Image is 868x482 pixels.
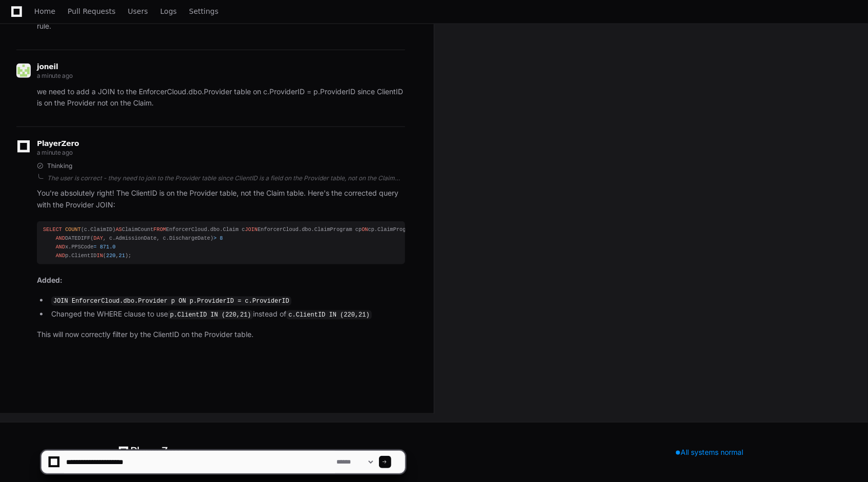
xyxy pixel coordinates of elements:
span: COUNT [65,226,81,233]
span: 21 [119,253,125,259]
span: JOIN [245,226,258,233]
span: 8 [220,235,223,241]
span: Home [34,8,55,14]
img: 181785292 [16,64,31,78]
p: we need to add a JOIN to the EnforcerCloud.dbo.Provider table on c.ProviderID = p.ProviderID sinc... [37,86,405,110]
code: JOIN EnforcerCloud.dbo.Provider p ON p.ProviderID = c.ProviderID [51,297,291,306]
p: You're absolutely right! The ClientID is on the Provider table, not the Claim table. Here's the c... [37,187,405,211]
p: This will now correctly filter by the ClientID on the Provider table. [37,329,405,341]
span: Thinking [47,162,72,170]
span: a minute ago [37,72,72,79]
span: = [94,244,97,250]
span: ON [362,226,368,233]
code: c.ClientID IN (220,21) [286,310,371,320]
span: IN [97,253,103,259]
strong: Added: [37,276,62,284]
div: (c.ClaimID) ClaimCount EnforcerCloud.dbo.Claim c EnforcerCloud.dbo.ClaimProgram cp cp.ClaimProgra... [43,225,399,261]
div: The user is correct - they need to join to the Provider table since ClientID is a field on the Pr... [47,174,405,182]
span: AND [56,253,65,259]
span: PlayerZero [37,140,79,146]
span: AND [56,235,65,241]
span: Pull Requests [68,8,115,14]
span: AS [116,226,122,233]
span: Logs [160,8,177,14]
li: Changed the WHERE clause to use instead of [48,308,405,321]
code: p.ClientID IN (220,21) [168,310,253,320]
span: 220 [106,253,115,259]
span: joneil [37,62,58,71]
span: > [214,235,217,241]
span: Settings [189,8,218,14]
span: 871.0 [100,244,116,250]
span: FROM [154,226,166,233]
span: AND [56,244,65,250]
span: a minute ago [37,149,72,156]
span: Users [128,8,148,14]
span: DAY [94,235,103,241]
span: SELECT [43,226,62,233]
